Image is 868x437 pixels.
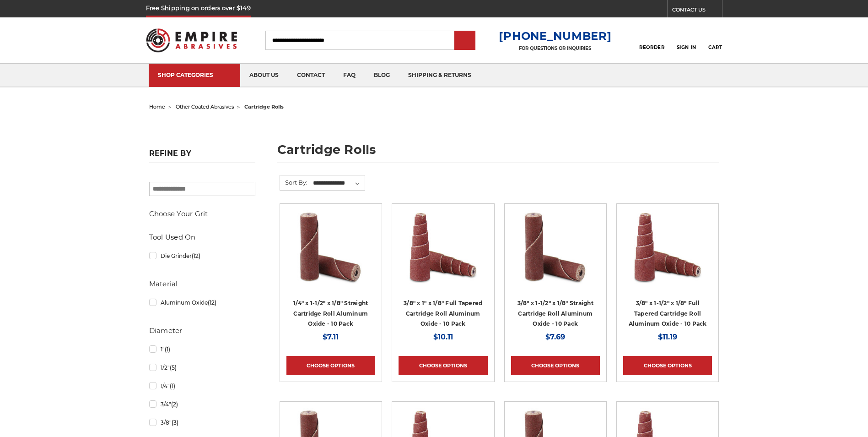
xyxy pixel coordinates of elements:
[294,210,367,284] img: Cartridge Roll 1/4" x 1-1/2" x 1/8" Straight
[149,396,255,412] a: 3/4"(2)
[399,356,487,375] a: Choose Options
[406,210,480,284] img: Cartridge Roll 3/8" x 1" x 1/8" Full Tapered
[672,5,722,17] a: CONTACT US
[149,104,165,110] a: home
[170,382,175,389] span: (1)
[334,64,365,87] a: faq
[433,333,453,341] span: $10.11
[208,299,216,306] span: (12)
[149,279,255,290] h5: Material
[456,32,474,50] input: Submit
[518,300,593,327] a: 3/8" x 1-1/2" x 1/8" Straight Cartridge Roll Aluminum Oxide - 10 Pack
[708,30,722,50] a: Cart
[293,300,368,327] a: 1/4" x 1-1/2" x 1/8" Straight Cartridge Roll Aluminum Oxide - 10 Pack
[146,22,237,58] img: Empire Abrasives
[404,300,482,327] a: 3/8" x 1" x 1/8" Full Tapered Cartridge Roll Aluminum Oxide - 10 Pack
[511,356,600,375] a: Choose Options
[286,356,375,375] a: Choose Options
[149,64,240,87] a: SHOP CATEGORIES
[149,378,255,394] a: 1/4"(1)
[171,401,178,408] span: (2)
[170,364,177,371] span: (5)
[288,64,334,87] a: contact
[629,300,707,327] a: 3/8" x 1-1/2" x 1/8" Full Tapered Cartridge Roll Aluminum Oxide - 10 Pack
[312,176,365,190] select: Sort By:
[639,44,664,50] span: Reorder
[323,333,339,341] span: $7.11
[240,64,288,87] a: about us
[149,232,255,243] h5: Tool Used On
[172,419,178,426] span: (3)
[708,44,722,50] span: Cart
[511,210,600,299] a: Cartridge Roll 3/8" x 1-1/2" x 1/8" Straight
[365,64,399,87] a: blog
[623,356,712,375] a: Choose Options
[192,252,200,259] span: (12)
[545,333,565,341] span: $7.69
[639,30,664,50] a: Reorder
[286,210,375,299] a: Cartridge Roll 1/4" x 1-1/2" x 1/8" Straight
[176,104,234,110] a: other coated abrasives
[149,325,255,336] h5: Diameter
[499,29,611,43] a: [PHONE_NUMBER]
[499,45,611,51] p: FOR QUESTIONS OR INQUIRIES
[677,44,696,50] span: Sign In
[519,210,592,284] img: Cartridge Roll 3/8" x 1-1/2" x 1/8" Straight
[399,64,480,87] a: shipping & returns
[277,143,719,163] h1: cartridge rolls
[149,415,255,431] a: 3/8"(3)
[165,346,170,353] span: (1)
[149,149,255,163] h5: Refine by
[149,208,255,219] h5: Choose Your Grit
[623,210,712,299] a: Cartridge Roll 3/8" x 1-1/2" x 1/8" Full Tapered
[149,248,255,264] a: Die Grinder(12)
[244,104,284,110] span: cartridge rolls
[149,360,255,376] a: 1/2"(5)
[158,71,231,78] div: SHOP CATEGORIES
[149,341,255,357] a: 1"(1)
[631,210,704,284] img: Cartridge Roll 3/8" x 1-1/2" x 1/8" Full Tapered
[149,295,255,311] a: Aluminum Oxide(12)
[658,333,677,341] span: $11.19
[280,175,307,189] label: Sort By:
[399,210,487,299] a: Cartridge Roll 3/8" x 1" x 1/8" Full Tapered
